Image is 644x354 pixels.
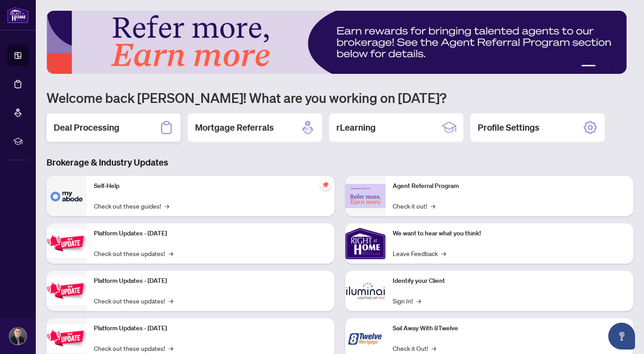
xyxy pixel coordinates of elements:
button: 2 [599,65,603,68]
a: Check it Out!→ [393,343,436,353]
a: Check out these guides!→ [94,201,169,211]
img: Identify your Client [345,271,386,311]
img: logo [7,7,29,23]
p: Sail Away With 8Twelve [393,324,626,333]
span: → [169,296,173,306]
button: 3 [606,65,610,68]
a: Leave Feedback→ [393,248,446,258]
a: Sign In!→ [393,296,421,306]
p: Self-Help [94,181,327,191]
p: Platform Updates - [DATE] [94,229,327,239]
p: Agent Referral Program [393,181,626,191]
h1: Welcome back [PERSON_NAME]! What are you working on [DATE]? [47,89,633,106]
span: pushpin [320,179,331,190]
button: Open asap [608,323,635,350]
p: Platform Updates - [DATE] [94,276,327,286]
img: Platform Updates - June 23, 2025 [47,324,87,352]
img: Slide 0 [47,11,627,74]
span: → [441,248,446,258]
button: 4 [614,65,617,68]
h2: Mortgage Referrals [195,121,274,134]
p: Identify your Client [393,276,626,286]
span: → [431,201,435,211]
p: Platform Updates - [DATE] [94,324,327,333]
p: We want to hear what you think! [393,229,626,239]
img: Self-Help [47,176,87,216]
a: Check out these updates!→ [94,343,173,353]
span: → [169,343,173,353]
h2: Profile Settings [478,121,539,134]
span: → [165,201,169,211]
a: Check it out!→ [393,201,435,211]
button: 5 [621,65,624,68]
button: 1 [581,65,596,68]
h2: rLearning [336,121,376,134]
h2: Deal Processing [54,121,119,134]
img: Platform Updates - July 21, 2025 [47,229,87,257]
span: → [416,296,421,306]
h3: Brokerage & Industry Updates [47,156,633,169]
img: Profile Icon [9,328,26,345]
span: → [432,343,436,353]
span: → [169,248,173,258]
img: Agent Referral Program [345,184,386,209]
img: Platform Updates - July 8, 2025 [47,277,87,305]
a: Check out these updates!→ [94,296,173,306]
a: Check out these updates!→ [94,248,173,258]
img: We want to hear what you think! [345,223,386,264]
